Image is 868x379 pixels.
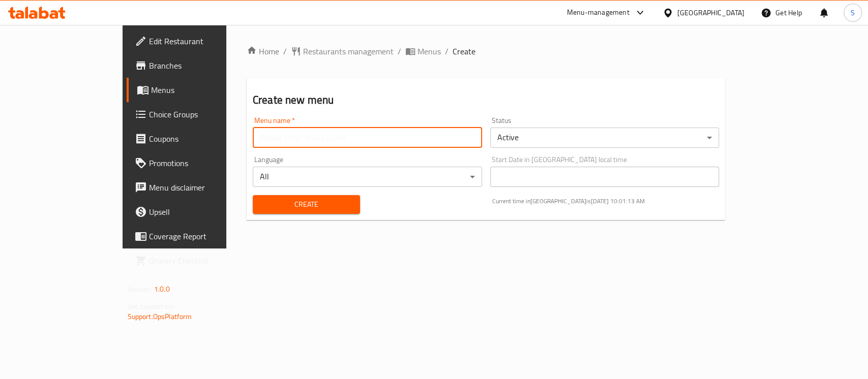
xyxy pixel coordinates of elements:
[149,133,259,145] span: Coupons
[127,78,267,102] a: Menus
[149,206,259,218] span: Upsell
[398,45,401,57] li: /
[149,157,259,169] span: Promotions
[253,167,482,187] div: All
[490,128,720,148] div: Active
[127,102,267,127] a: Choice Groups
[127,224,267,248] a: Coverage Report
[128,300,174,313] span: Get support on:
[677,7,744,18] div: [GEOGRAPHIC_DATA]
[149,35,259,47] span: Edit Restaurant
[149,59,259,72] span: Branches
[149,108,259,120] span: Choice Groups
[445,45,448,57] li: /
[127,53,267,78] a: Branches
[492,197,720,206] p: Current time in [GEOGRAPHIC_DATA] is [DATE] 10:01:13 AM
[253,128,482,148] input: Please enter Menu name
[253,195,360,214] button: Create
[283,45,287,57] li: /
[128,310,192,323] a: Support.OpsPlatform
[261,198,352,211] span: Create
[127,127,267,151] a: Coupons
[151,84,259,96] span: Menus
[247,45,726,57] nav: breadcrumb
[303,45,394,57] span: Restaurants management
[291,45,394,57] a: Restaurants management
[154,282,170,296] span: 1.0.0
[567,7,630,19] div: Menu-management
[149,181,259,194] span: Menu disclaimer
[405,45,441,57] a: Menus
[253,92,720,108] h2: Create new menu
[149,255,259,267] span: Grocery Checklist
[127,151,267,175] a: Promotions
[127,175,267,200] a: Menu disclaimer
[127,200,267,224] a: Upsell
[851,7,855,18] span: S
[128,282,153,296] span: Version:
[453,45,475,57] span: Create
[417,45,441,57] span: Menus
[149,230,259,242] span: Coverage Report
[127,248,267,273] a: Grocery Checklist
[127,29,267,53] a: Edit Restaurant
